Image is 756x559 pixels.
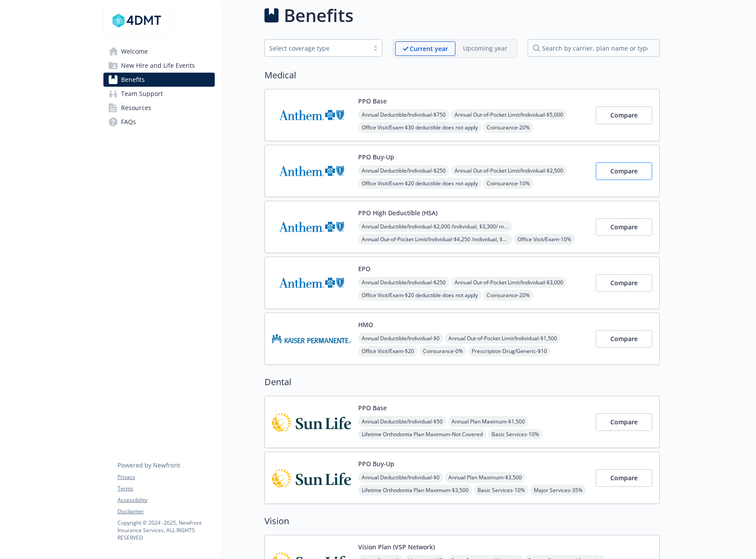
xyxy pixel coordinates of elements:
[358,320,373,329] button: HMO
[264,69,660,82] h2: Medical
[358,333,443,344] span: Annual Deductible/Individual - $0
[358,485,472,496] span: Lifetime Orthodontia Plan Maximum - $3,500
[596,330,652,348] button: Compare
[596,218,652,236] button: Compare
[272,208,351,246] img: Anthem Blue Cross carrier logo
[103,115,215,129] a: FAQs
[358,472,443,483] span: Annual Deductible/Individual - $0
[451,165,567,176] span: Annual Out-of-Pocket Limit/Individual - $2,500
[103,59,215,73] a: New Hire and Life Events
[264,375,660,389] h2: Dental
[483,290,533,301] span: Coinsurance - 20%
[596,413,652,431] button: Compare
[103,44,215,59] a: Welcome
[121,101,151,115] span: Resources
[272,264,351,302] img: Anthem Blue Cross carrier logo
[514,234,575,245] span: Office Visit/Exam - 10%
[528,39,660,57] input: search by carrier, plan name or type
[121,115,136,129] span: FAQs
[483,178,533,189] span: Coinsurance - 10%
[358,234,512,245] span: Annual Out-of-Pocket Limit/Individual - $4,250 /individual, $4,250/ member
[610,111,638,119] span: Compare
[445,333,561,344] span: Annual Out-of-Pocket Limit/Individual - $1,500
[358,542,435,552] button: Vision Plan (VSP Network)
[272,96,351,134] img: Anthem Blue Cross carrier logo
[117,519,214,541] p: Copyright © 2024 - 2025 , Newfront Insurance Services, ALL RIGHTS RESERVED
[596,469,652,487] button: Compare
[358,178,481,189] span: Office Visit/Exam - $20 deductible does not apply
[610,167,638,175] span: Compare
[121,73,145,87] span: Benefits
[121,59,195,73] span: New Hire and Life Events
[610,279,638,287] span: Compare
[483,122,533,133] span: Coinsurance - 20%
[358,165,449,176] span: Annual Deductible/Individual - $250
[419,346,466,357] span: Coinsurance - 0%
[264,515,660,528] h2: Vision
[596,162,652,180] button: Compare
[463,44,507,53] p: Upcoming year
[358,290,481,301] span: Office Visit/Exam - $20 deductible does not apply
[121,87,163,101] span: Team Support
[358,277,449,288] span: Annual Deductible/Individual - $250
[272,403,351,441] img: Sun Life Financial carrier logo
[358,208,437,217] button: PPO High Deductible (HSA)
[117,508,214,515] a: Disclaimer
[596,107,652,124] button: Compare
[358,152,394,162] button: PPO Buy-Up
[117,473,214,481] a: Privacy
[445,472,525,483] span: Annual Plan Maximum - $3,500
[610,335,638,343] span: Compare
[358,346,418,357] span: Office Visit/Exam - $20
[358,403,387,412] button: PPO Base
[358,416,446,427] span: Annual Deductible/Individual - $50
[121,44,148,59] span: Welcome
[117,496,214,504] a: Accessibility
[272,459,351,496] img: Sun Life Financial carrier logo
[103,101,215,115] a: Resources
[596,274,652,292] button: Compare
[272,152,351,190] img: Anthem Blue Cross carrier logo
[358,264,371,273] button: EPO
[610,474,638,482] span: Compare
[488,429,543,440] span: Basic Services - 10%
[358,429,486,440] span: Lifetime Orthodontia Plan Maximum - Not Covered
[117,485,214,493] a: Terms
[468,346,550,357] span: Prescription Drug/Generic - $10
[448,416,528,427] span: Annual Plan Maximum - $1,500
[272,320,351,357] img: Kaiser Permanente Insurance Company carrier logo
[103,87,215,101] a: Team Support
[358,109,449,120] span: Annual Deductible/Individual - $750
[474,485,528,496] span: Basic Services - 10%
[358,221,512,232] span: Annual Deductible/Individual - $2,000 /individual, $3,300/ member
[451,277,567,288] span: Annual Out-of-Pocket Limit/Individual - $3,000
[455,41,515,56] span: Upcoming year
[451,109,567,120] span: Annual Out-of-Pocket Limit/Individual - $5,000
[358,459,394,468] button: PPO Buy-Up
[269,44,364,53] div: Select coverage type
[610,223,638,231] span: Compare
[103,73,215,87] a: Benefits
[410,44,448,53] p: Current year
[284,2,353,29] h1: Benefits
[530,485,586,496] span: Major Services - 35%
[358,122,481,133] span: Office Visit/Exam - $30 deductible does not apply
[358,96,387,106] button: PPO Base
[610,418,638,426] span: Compare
